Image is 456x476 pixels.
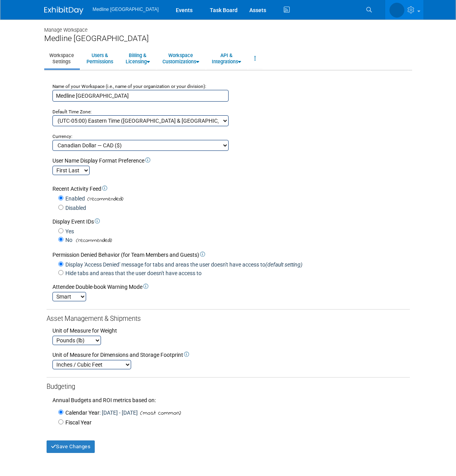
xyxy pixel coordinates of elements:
div: Annual Budgets and ROI metrics based on: [47,392,410,404]
small: Default Time Zone: [52,109,92,115]
input: Name of your organization [52,90,229,102]
div: Medline [GEOGRAPHIC_DATA] [44,34,412,43]
a: Users &Permissions [81,49,118,68]
label: Display 'Access Denied' message for tabs and areas the user doesn't have access to [63,261,303,268]
a: WorkspaceCustomizations [157,49,204,68]
a: WorkspaceSettings [44,49,79,68]
span: Calendar Year [65,410,99,416]
div: Attendee Double-book Warning Mode [52,283,410,291]
div: Manage Workspace [44,20,412,34]
label: Yes [63,227,74,235]
div: Budgeting [47,382,410,392]
span: (recommended) [85,195,123,203]
span: Fiscal Year [65,419,92,426]
div: Unit of Measure for Weight [52,327,410,335]
img: ExhibitDay [44,7,83,14]
span: (recommended) [74,236,112,245]
a: API &Integrations [207,49,246,68]
label: No [63,236,72,244]
div: Recent Activity Feed [52,185,410,193]
a: Billing &Licensing [121,49,155,68]
label: Disabled [63,204,86,212]
div: Display Event IDs [52,218,410,225]
label: Enabled [63,195,85,202]
label: Hide tabs and areas that the user doesn't have access to [63,269,202,277]
div: Unit of Measure for Dimensions and Storage Footprint [52,351,410,359]
div: Permission Denied Behavior (for Team Members and Guests) [52,251,410,259]
button: Save Changes [47,440,95,453]
small: Name of your Workspace (i.e., name of your organization or your division): [52,84,206,89]
img: Violet Buha [389,3,404,18]
div: Asset Management & Shipments [47,314,410,324]
span: Medline [GEOGRAPHIC_DATA] [93,7,159,12]
label: : [DATE] - [DATE] [63,409,138,417]
span: (most common) [138,409,181,418]
small: Currency: [52,134,72,139]
i: (default setting) [265,261,303,268]
div: User Name Display Format Preference [52,157,410,165]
